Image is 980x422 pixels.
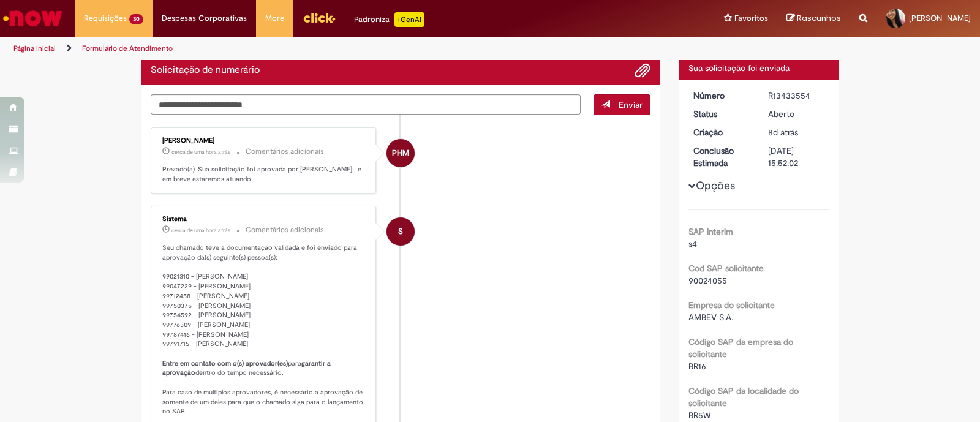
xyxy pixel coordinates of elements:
[392,138,409,168] span: PHM
[171,227,230,234] span: cerca de uma hora atrás
[688,361,706,372] span: BR16
[1,6,64,31] img: ServiceNow
[768,89,825,102] div: R13433554
[162,216,366,223] div: Sistema
[162,359,288,368] b: Entre em contato com o(s) aprovador(es)
[386,217,415,246] div: System
[768,145,825,169] div: [DATE] 15:52:02
[786,13,841,24] a: Rascunhos
[688,312,733,323] span: AMBEV S.A.
[734,12,768,24] span: Favoritos
[151,65,260,76] h2: Solicitação de numerário Histórico de tíquete
[162,12,247,24] span: Despesas Corporativas
[82,43,173,53] a: Formulário de Atendimento
[398,217,403,246] span: S
[171,227,230,234] time: 27/08/2025 15:40:55
[688,263,764,274] b: Cod SAP solicitante
[688,238,697,249] span: s4
[688,275,727,286] span: 90024055
[797,12,841,24] span: Rascunhos
[386,139,415,167] div: Pedro Henrique Moreira Da Silveira
[684,108,759,120] dt: Status
[688,226,733,237] b: SAP Interim
[84,12,127,24] span: Requisições
[688,300,775,311] b: Empresa do solicitante
[354,12,424,27] div: Padroniza
[246,225,324,235] small: Comentários adicionais
[162,165,366,184] p: Prezado(a), Sua solicitação foi aprovada por [PERSON_NAME] , e em breve estaremos atuando.
[684,89,759,102] dt: Número
[768,127,798,138] time: 20/08/2025 16:39:38
[246,146,324,157] small: Comentários adicionais
[13,43,56,53] a: Página inicial
[688,385,799,409] b: Código SAP da localidade do solicitante
[688,410,710,421] span: BR5W
[688,62,790,73] span: Sua solicitação foi enviada
[768,108,825,120] div: Aberto
[594,94,650,115] button: Enviar
[619,99,643,110] span: Enviar
[688,336,793,360] b: Código SAP da empresa do solicitante
[171,148,230,156] span: cerca de uma hora atrás
[394,12,424,27] p: +GenAi
[162,359,333,378] b: garantir a aprovação
[9,37,644,60] ul: Trilhas de página
[162,137,366,145] div: [PERSON_NAME]
[909,13,971,23] span: [PERSON_NAME]
[684,126,759,138] dt: Criação
[768,127,798,138] span: 8d atrás
[265,12,284,24] span: More
[768,126,825,138] div: 20/08/2025 16:39:38
[684,145,759,169] dt: Conclusão Estimada
[303,9,336,27] img: click_logo_yellow_360x200.png
[151,94,581,115] textarea: Digite sua mensagem aqui...
[635,62,650,78] button: Adicionar anexos
[171,148,230,156] time: 27/08/2025 15:53:09
[129,14,143,24] span: 30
